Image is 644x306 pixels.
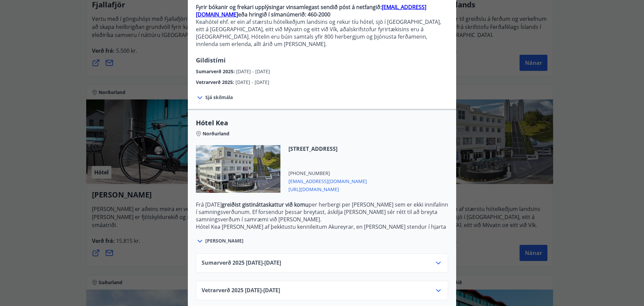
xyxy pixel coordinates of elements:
a: [EMAIL_ADDRESS][DOMAIN_NAME] [196,3,426,18]
span: Sjá skilmála [205,94,233,101]
span: Hótel Kea [196,118,448,128]
span: Norðurland [203,130,229,137]
p: Frá [DATE] per herbergi per [PERSON_NAME] sem er ekki innifalinn í samningsverðunum. Ef forsendur... [196,201,448,223]
span: [DATE] - [DATE] [236,68,270,75]
span: Vetrarverð 2025 : [196,79,235,85]
span: Sumarverð 2025 : [196,68,236,75]
span: [EMAIL_ADDRESS][DOMAIN_NAME] [288,177,367,185]
p: Hótel Kea [PERSON_NAME] af þekktustu kennileitum Akureyrar, en [PERSON_NAME] stendur í hjarta mið... [196,223,448,253]
span: [URL][DOMAIN_NAME] [288,185,367,193]
strong: Fyrir bókanir og frekari upplýsingar vinsamlegast sendið póst á netfangið: [196,3,382,11]
p: Keahótel ehf. er ein af stærstu hótelkeðjum landsins og rekur tíu hótel, sjö í [GEOGRAPHIC_DATA],... [196,18,448,48]
span: [DATE] - [DATE] [235,79,269,85]
span: [PHONE_NUMBER] [288,170,367,177]
strong: eða hringið í símanúmerið: 460-2000 [238,11,330,18]
span: [STREET_ADDRESS] [288,145,367,152]
span: Gildistími [196,56,226,64]
strong: greiðist gistináttaskattur við komu [222,201,309,208]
